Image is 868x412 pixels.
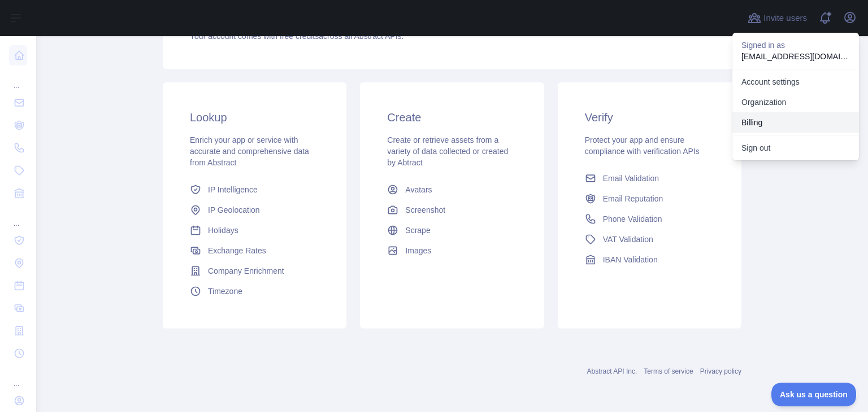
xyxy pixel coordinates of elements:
[190,32,403,41] span: Your account comes with across all Abstract APIs.
[580,189,719,209] a: Email Reputation
[732,72,859,92] a: Account settings
[185,179,324,200] a: IP Intelligence
[763,12,807,25] span: Invite users
[387,109,517,125] h3: Create
[383,220,521,240] a: Scrape
[585,135,700,156] span: Protect your app and ensure compliance with verification APIs
[190,109,319,125] h3: Lookup
[185,240,324,261] a: Exchange Rates
[405,225,430,236] span: Scrape
[603,234,653,245] span: VAT Validation
[771,383,857,406] iframe: Toggle Customer Support
[603,254,658,265] span: IBAN Validation
[208,265,284,277] span: Company Enrichment
[383,179,521,200] a: Avatars
[741,40,850,51] p: Signed in as
[603,173,659,184] span: Email Validation
[280,32,319,41] span: free credits
[585,109,714,125] h3: Verify
[741,51,850,62] p: [EMAIL_ADDRESS][DOMAIN_NAME]
[405,245,431,256] span: Images
[700,367,741,375] a: Privacy policy
[9,366,27,388] div: ...
[580,249,719,270] a: IBAN Validation
[603,193,663,204] span: Email Reputation
[185,200,324,220] a: IP Geolocation
[208,245,266,256] span: Exchange Rates
[9,68,27,90] div: ...
[383,200,521,220] a: Screenshot
[603,213,662,225] span: Phone Validation
[185,220,324,240] a: Holidays
[587,367,637,375] a: Abstract API Inc.
[405,204,445,216] span: Screenshot
[405,184,432,195] span: Avatars
[185,261,324,281] a: Company Enrichment
[644,367,693,375] a: Terms of service
[732,92,859,112] a: Organization
[208,204,260,216] span: IP Geolocation
[208,286,242,297] span: Timezone
[745,9,809,27] button: Invite users
[580,229,719,249] a: VAT Validation
[580,168,719,189] a: Email Validation
[732,138,859,158] button: Sign out
[9,205,27,228] div: ...
[387,135,508,167] span: Create or retrieve assets from a variety of data collected or created by Abtract
[732,112,859,133] button: Billing
[208,225,238,236] span: Holidays
[208,184,258,195] span: IP Intelligence
[190,135,309,167] span: Enrich your app or service with accurate and comprehensive data from Abstract
[580,209,719,229] a: Phone Validation
[383,240,521,261] a: Images
[185,281,324,301] a: Timezone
